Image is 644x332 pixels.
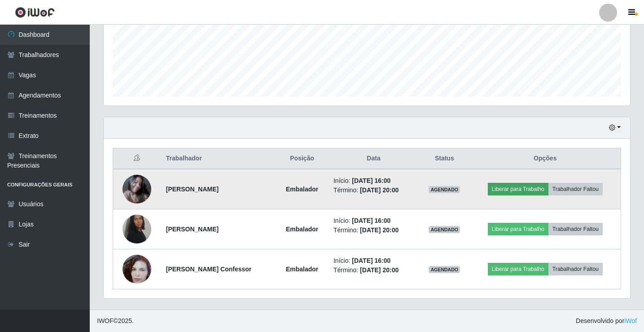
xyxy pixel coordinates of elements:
time: [DATE] 16:00 [352,257,390,264]
th: Status [419,148,469,169]
strong: [PERSON_NAME] [166,226,219,233]
li: Término: [333,266,414,275]
span: Desenvolvido por [576,316,637,326]
li: Término: [333,186,414,195]
strong: [PERSON_NAME] [166,186,219,193]
time: [DATE] 20:00 [360,186,399,194]
time: [DATE] 16:00 [352,177,390,184]
span: AGENDADO [429,266,460,273]
button: Trabalhador Faltou [548,223,603,235]
img: CoreUI Logo [15,7,55,18]
strong: Embalador [286,186,318,193]
th: Posição [276,148,328,169]
span: AGENDADO [429,186,460,193]
span: IWOF [97,317,114,324]
th: Opções [470,148,621,169]
time: [DATE] 20:00 [360,226,399,234]
button: Trabalhador Faltou [548,263,603,275]
strong: Embalador [286,266,318,273]
img: 1753985413727.jpeg [123,243,151,295]
strong: [PERSON_NAME] Confessor [166,266,252,273]
th: Data [328,148,419,169]
li: Início: [333,176,414,186]
button: Trabalhador Faltou [548,183,603,195]
li: Início: [333,216,414,226]
button: Liberar para Trabalho [488,183,548,195]
li: Término: [333,226,414,235]
button: Liberar para Trabalho [488,263,548,275]
time: [DATE] 20:00 [360,266,399,274]
button: Liberar para Trabalho [488,223,548,235]
img: 1707873977583.jpeg [123,173,151,205]
th: Trabalhador [161,148,276,169]
img: 1734738969942.jpeg [123,208,151,251]
span: © 2025 . [97,316,134,326]
a: iWof [624,317,637,324]
time: [DATE] 16:00 [352,217,390,224]
span: AGENDADO [429,226,460,233]
li: Início: [333,256,414,266]
strong: Embalador [286,226,318,233]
